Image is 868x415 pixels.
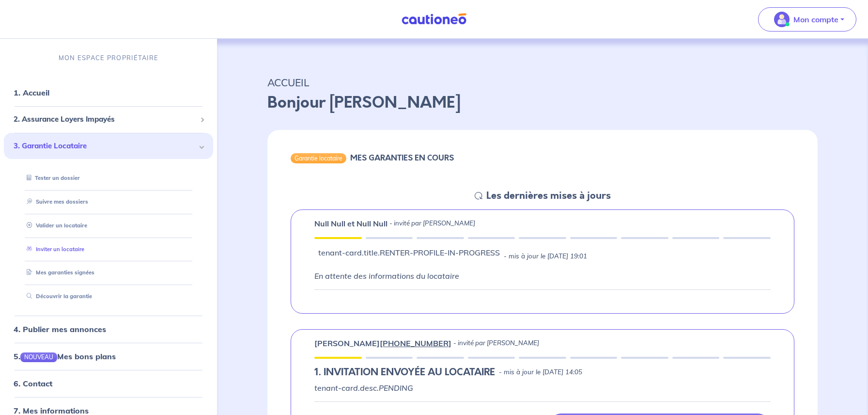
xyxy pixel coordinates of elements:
p: ACCUEIL [267,74,818,91]
p: - invité par [PERSON_NAME] [453,338,539,348]
div: 2. Assurance Loyers Impayés [4,110,213,129]
p: [PERSON_NAME] [314,337,451,349]
div: 5.NOUVEAUMes bons plans [4,347,213,366]
h5: 1.︎ INVITATION ENVOYÉE AU LOCATAIRE [314,367,495,378]
div: 1. Accueil [4,83,213,102]
p: tenant-card.desc.PENDING [314,382,771,394]
div: Mes garanties signées [15,265,201,281]
p: Bonjour [PERSON_NAME] [267,91,818,114]
a: 4. Publier mes annonces [14,324,106,334]
div: Tester un dossier [15,170,201,186]
button: illu_account_valid_menu.svgMon compte [758,7,856,32]
p: - mis à jour le [DATE] 14:05 [499,367,582,377]
a: Découvrir la garantie [23,293,92,300]
p: Mon compte [793,14,838,25]
div: Inviter un locataire [15,241,201,257]
div: Découvrir la garantie [15,288,201,304]
a: Suivre mes dossiers [23,198,88,205]
div: Garantie locataire [291,153,346,163]
p: Null Null et Null Null [314,218,387,229]
img: Cautioneo [398,13,470,25]
a: Valider un locataire [23,222,87,228]
div: Valider un locataire [15,217,201,233]
em: En attente des informations du locataire [314,271,459,281]
a: 6. Contact [14,379,52,388]
p: tenant-card.title.RENTER-PROFILE-IN-PROGRESS [318,247,500,258]
a: Inviter un locataire [23,245,84,252]
p: - mis à jour le [DATE] 19:01 [504,252,587,261]
div: state: RENTER-PROFILE-IN-PROGRESS, Context: IN-LANDLORD,IN-LANDLORD-NO-CERTIFICATE [314,247,771,266]
span: 3. Garantie Locataire [14,140,196,151]
a: Tester un dossier [23,175,80,181]
a: 1. Accueil [14,88,49,97]
div: 6. Contact [4,374,213,393]
div: 3. Garantie Locataire [4,132,213,159]
div: Suivre mes dossiers [15,194,201,210]
h5: Les dernières mises à jours [486,190,611,202]
p: MON ESPACE PROPRIÉTAIRE [59,53,158,63]
div: 4. Publier mes annonces [4,319,213,339]
div: state: PENDING, Context: IN-LANDLORD [314,367,771,378]
p: - invité par [PERSON_NAME] [389,219,475,228]
span: 2. Assurance Loyers Impayés [14,114,196,125]
tcxspan: Call +33665715052 via 3CX [380,338,451,348]
a: 5.NOUVEAUMes bons plans [14,351,116,361]
img: illu_account_valid_menu.svg [774,12,790,27]
h6: MES GARANTIES EN COURS [350,153,454,162]
a: Mes garanties signées [23,269,94,276]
